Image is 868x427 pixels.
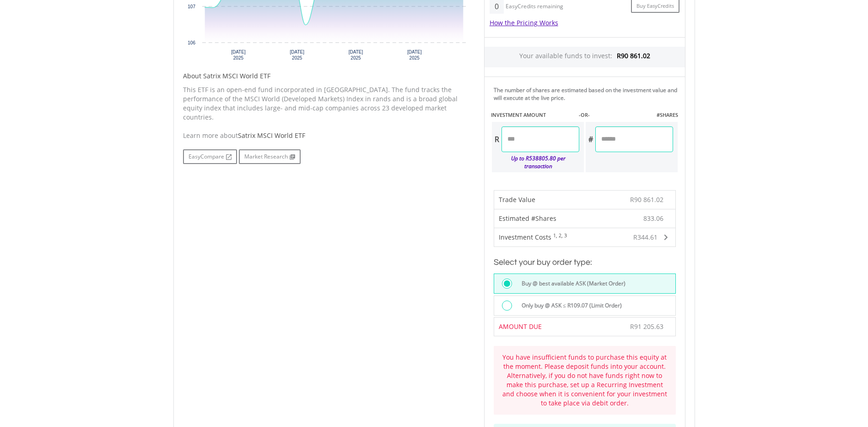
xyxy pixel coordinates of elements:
[501,353,669,408] div: You have insufficient funds to purchase this equity at the moment. Please deposit funds into your...
[490,18,558,27] a: How the Pricing Works
[492,126,501,152] div: R
[657,111,678,119] label: #SHARES
[630,195,663,204] span: R90 861.02
[238,131,305,140] span: Satrix MSCI World ETF
[290,49,304,60] text: [DATE] 2025
[499,195,535,204] span: Trade Value
[188,40,195,45] text: 106
[239,149,301,164] a: Market Research
[494,86,681,102] div: The number of shares are estimated based on the investment value and will execute at the live price.
[516,279,625,289] label: Buy @ best available ASK (Market Order)
[499,233,551,241] span: Investment Costs
[494,256,676,269] h3: Select your buy order type:
[183,131,470,140] div: Learn more about
[485,47,685,67] div: Your available funds to invest:
[492,152,579,172] div: Up to R538805.80 per transaction
[499,214,556,223] span: Estimated #Shares
[188,4,195,9] text: 107
[586,126,595,152] div: #
[499,322,542,331] span: AMOUNT DUE
[633,233,658,241] span: R344.61
[407,49,421,60] text: [DATE] 2025
[183,149,237,164] a: EasyCompare
[183,71,470,81] h5: About Satrix MSCI World ETF
[231,49,246,60] text: [DATE] 2025
[491,111,546,119] label: INVESTMENT AMOUNT
[183,85,470,122] p: This ETF is an open-end fund incorporated in [GEOGRAPHIC_DATA]. The fund tracks the performance o...
[516,301,622,311] label: Only buy @ ASK ≤ R109.07 (Limit Order)
[630,322,663,331] span: R91 205.63
[617,51,650,60] span: R90 861.02
[579,111,590,119] label: -OR-
[506,3,563,11] div: EasyCredits remaining
[553,232,567,239] sup: 1, 2, 3
[643,214,663,223] span: 833.06
[348,49,363,60] text: [DATE] 2025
